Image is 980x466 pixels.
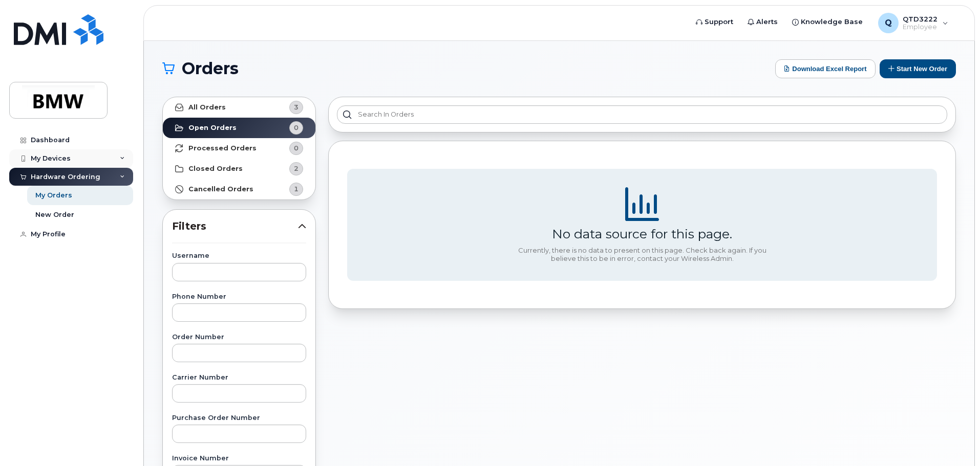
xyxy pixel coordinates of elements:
input: Search in orders [337,105,947,124]
strong: Processed Orders [188,144,257,152]
label: Carrier Number [172,374,306,381]
button: Start New Order [880,59,956,78]
a: Open Orders0 [163,118,315,138]
a: Processed Orders0 [163,138,315,159]
span: 1 [294,184,299,194]
span: 3 [294,102,299,112]
span: Filters [172,219,298,234]
div: No data source for this page. [552,226,732,241]
a: Cancelled Orders1 [163,179,315,199]
strong: Closed Orders [188,165,243,173]
strong: Open Orders [188,124,237,132]
a: All Orders3 [163,97,315,118]
strong: All Orders [188,103,226,112]
button: Download Excel Report [775,59,876,78]
div: Currently, there is no data to present on this page. Check back again. If you believe this to be ... [514,247,770,262]
span: Orders [182,61,239,76]
span: 0 [294,143,299,153]
iframe: Messenger Launcher [935,421,972,458]
label: Order Number [172,334,306,341]
label: Phone Number [172,294,306,300]
span: 2 [294,164,299,173]
label: Purchase Order Number [172,415,306,421]
strong: Cancelled Orders [188,185,253,193]
label: Username [172,253,306,259]
label: Invoice Number [172,455,306,462]
a: Closed Orders2 [163,159,315,179]
span: 0 [294,123,299,132]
